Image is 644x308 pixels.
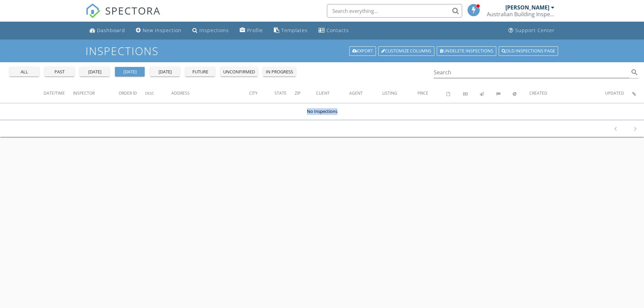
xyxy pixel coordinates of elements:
th: Agreements signed: Not sorted. [447,84,463,103]
div: Australian Building Inspections Pty.Ltd [487,11,554,18]
div: Dashboard [97,27,125,33]
th: Zip: Not sorted. [295,84,316,103]
a: SPECTORA [86,9,161,23]
div: New Inspection [143,27,182,33]
i: search [630,68,639,76]
th: Inspector: Not sorted. [73,84,119,103]
span: SPECTORA [105,3,161,18]
th: Price: Not sorted. [418,84,447,103]
a: Customize Columns [378,46,434,56]
div: in progress [266,69,293,75]
button: [DATE] [115,67,145,76]
th: Client: Not sorted. [316,84,349,103]
img: The Best Home Inspection Software - Spectora [86,3,100,18]
th: Created: Not sorted. [529,84,605,103]
th: Desc: Not sorted. [145,84,171,103]
h1: Inspections [86,45,559,57]
th: City: Not sorted. [249,84,275,103]
span: Price [418,90,428,96]
th: Updated: Not sorted. [605,84,632,103]
span: Updated [605,90,624,96]
input: Search [434,67,629,78]
input: Search everything... [327,4,462,18]
div: Profile [247,27,263,33]
th: Listing: Not sorted. [382,84,418,103]
a: Undelete inspections [437,46,496,56]
span: Agent [349,90,363,96]
span: Zip [295,90,301,96]
div: [DATE] [82,69,107,75]
a: Dashboard [87,24,128,37]
div: unconfirmed [223,69,255,75]
th: Agent: Not sorted. [349,84,382,103]
a: Support Center [506,24,557,37]
span: Client [316,90,330,96]
th: State: Not sorted. [275,84,295,103]
th: Submitted: Not sorted. [496,84,513,103]
span: Address [171,90,190,96]
a: Export [349,46,376,56]
span: Inspector [73,90,95,96]
button: unconfirmed [220,67,258,76]
th: Canceled: Not sorted. [513,84,529,103]
button: in progress [263,67,296,76]
button: [DATE] [150,67,180,76]
span: Desc [145,91,154,96]
a: Templates [271,24,310,37]
button: future [185,67,215,76]
th: Date/Time: Not sorted. [44,84,73,103]
th: Paid: Not sorted. [463,84,480,103]
div: Templates [281,27,308,33]
div: past [47,69,72,75]
span: City [249,90,258,96]
span: Order ID [119,90,137,96]
button: [DATE] [80,67,110,76]
div: [PERSON_NAME] [505,4,549,11]
a: Company Profile [237,24,266,37]
div: [DATE] [118,69,142,75]
a: Contacts [316,24,352,37]
div: Inspections [199,27,229,33]
a: Old inspections page [499,46,558,56]
div: future [188,69,212,75]
a: New Inspection [133,24,184,37]
button: past [45,67,74,76]
th: Published: Not sorted. [480,84,496,103]
span: Created [529,90,547,96]
a: Inspections [190,24,232,37]
th: Order ID: Not sorted. [119,84,145,103]
div: all [12,69,37,75]
button: all [9,67,39,76]
th: Inspection Details: Not sorted. [632,84,644,103]
div: Support Center [515,27,555,33]
span: Listing [382,90,397,96]
div: [DATE] [153,69,177,75]
th: Address: Not sorted. [171,84,249,103]
div: Contacts [327,27,349,33]
span: Date/Time [44,90,65,96]
span: State [275,90,287,96]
